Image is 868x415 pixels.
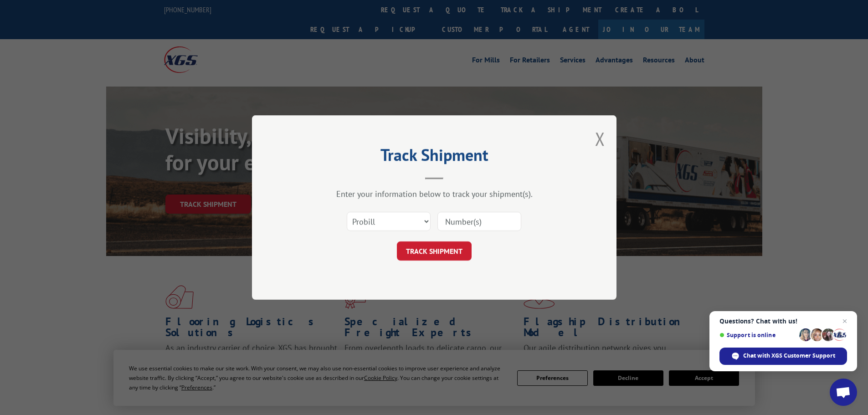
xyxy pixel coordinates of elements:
[743,352,835,360] span: Chat with XGS Customer Support
[719,332,796,338] span: Support is online
[830,379,857,406] div: Open chat
[437,212,521,231] input: Number(s)
[298,189,571,199] div: Enter your information below to track your shipment(s).
[298,149,571,166] h2: Track Shipment
[839,316,850,327] span: Close chat
[719,318,847,325] span: Questions? Chat with us!
[719,348,847,365] div: Chat with XGS Customer Support
[595,127,605,151] button: Close modal
[397,241,472,261] button: TRACK SHIPMENT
